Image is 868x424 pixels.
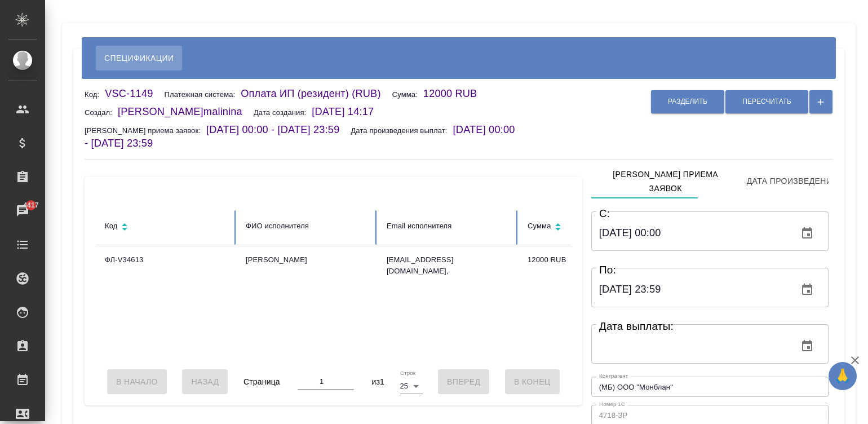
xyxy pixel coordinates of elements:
[3,197,42,225] a: 4417
[243,375,280,388] span: Страница
[519,245,659,292] td: 12000 RUB
[528,219,650,236] div: Сортировка
[85,126,206,135] p: [PERSON_NAME] приема заявок:
[423,88,489,99] p: 12000 RUB
[725,90,808,113] button: Пересчитать
[85,108,118,117] p: Создал:
[371,375,384,388] span: из 1
[105,219,228,236] div: Сортировка
[651,90,724,113] button: Разделить
[833,364,852,388] span: 🙏
[829,362,857,390] button: 🙏
[96,245,237,292] td: ФЛ-V34613
[378,245,519,292] td: [EMAIL_ADDRESS][DOMAIN_NAME],
[351,126,453,135] p: Дата произведения выплат:
[400,370,415,376] label: Строк
[254,108,312,117] p: Дата создания:
[312,106,385,117] p: [DATE] 14:17
[105,88,164,99] p: VSC-1149
[387,219,510,233] div: Email исполнителя
[164,90,241,99] p: Платежная система:
[85,90,105,99] p: Код:
[742,97,791,107] span: Пересчитать
[241,88,392,99] p: Оплата ИП (резидент) (RUB)
[118,106,254,117] p: [PERSON_NAME]malinina
[104,51,174,65] span: Спецификации
[206,124,351,135] p: [DATE] 00:00 - [DATE] 23:59
[237,245,378,292] td: [PERSON_NAME]
[598,167,733,195] span: [PERSON_NAME] приема заявок
[668,97,707,107] span: Разделить
[392,90,423,99] p: Сумма:
[16,200,45,211] span: 4417
[246,219,369,233] div: ФИО исполнителя
[400,378,423,394] div: 25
